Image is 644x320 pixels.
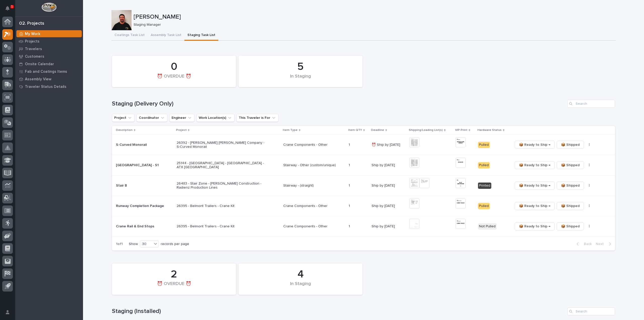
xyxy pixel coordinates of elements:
[15,30,83,38] a: My Work
[349,162,351,167] p: 1
[519,142,550,148] span: 📦 Ready to Ship →
[477,127,502,133] p: Hardware Status
[116,223,155,229] p: Crane Rail & End Stops
[140,241,152,247] div: 30
[478,203,490,209] div: Pulled
[519,223,550,229] span: 📦 Ready to Ship →
[112,155,615,175] tr: [GEOGRAPHIC_DATA] - S1[GEOGRAPHIC_DATA] - S1 25144 - [GEOGRAPHIC_DATA] - [GEOGRAPHIC_DATA] - ATX ...
[594,242,615,246] button: Next
[177,224,265,229] p: 26395 - Belmont Trailers - Crane Kit
[25,62,54,66] p: Onsite Calendar
[161,242,189,246] p: records per page
[283,143,345,147] p: Crane Components - Other
[557,202,584,210] button: 📦 Shipped
[116,142,148,147] p: S-Curved Monorail
[236,114,278,122] button: This Traveler is For
[177,182,265,190] p: 26483 - Stair Zone - [PERSON_NAME] Construction - Radienz Production Lines
[372,224,406,229] p: Ship by [DATE]
[176,127,187,133] p: Project
[372,163,406,167] p: Ship by [DATE]
[15,75,83,83] a: Assembly View
[25,69,67,74] p: Fab and Coatings Items
[169,114,194,122] button: Engineer
[112,196,615,216] tr: Runway Completion PackageRunway Completion Package 26395 - Belmont Trailers - Crane KitCrane Comp...
[116,162,160,167] p: [GEOGRAPHIC_DATA] - S1
[120,60,227,73] div: 0
[557,161,584,169] button: 📦 Shipped
[25,39,39,44] p: Projects
[478,142,490,148] div: Pulled
[137,114,167,122] button: Coordinator
[283,127,298,133] p: Item Type
[116,183,128,188] p: Stair B
[515,161,555,169] button: 📦 Ready to Ship →
[129,242,138,246] p: Show
[567,100,615,108] input: Search
[112,216,615,237] tr: Crane Rail & End StopsCrane Rail & End Stops 26395 - Belmont Trailers - Crane KitCrane Components...
[15,83,83,90] a: Traveler Status Details
[372,204,406,208] p: Ship by [DATE]
[371,127,384,133] p: Deadline
[116,203,165,208] p: Runway Completion Package
[25,32,40,36] p: My Work
[515,141,555,149] button: 📦 Ready to Ship →
[455,127,467,133] p: VIP Print
[134,13,614,21] p: [PERSON_NAME]
[372,143,406,147] p: ⏰ Ship by [DATE]
[112,135,615,155] tr: S-Curved MonorailS-Curved Monorail 26392 - [PERSON_NAME] [PERSON_NAME] Company - S-Curved Monorai...
[112,308,565,315] h1: Staging (Installed)
[573,242,594,246] button: Back
[177,161,265,170] p: 25144 - [GEOGRAPHIC_DATA] - [GEOGRAPHIC_DATA] - ATX [GEOGRAPHIC_DATA]
[349,223,351,229] p: 1
[478,183,491,189] div: Printed
[557,222,584,230] button: 📦 Shipped
[581,242,592,246] span: Back
[15,38,83,45] a: Projects
[349,183,351,188] p: 1
[561,183,580,189] span: 📦 Shipped
[557,141,584,149] button: 📦 Shipped
[247,74,354,84] div: In Staging
[15,68,83,75] a: Fab and Coatings Items
[519,162,550,168] span: 📦 Ready to Ship →
[561,162,580,168] span: 📦 Shipped
[120,268,227,281] div: 2
[120,281,227,292] div: ⏰ OVERDUE ⏰
[112,100,565,108] h1: Staging (Delivery Only)
[148,30,184,41] button: Assembly Task List
[15,45,83,53] a: Travelers
[567,307,615,315] input: Search
[348,127,362,133] p: Item QTY
[11,5,13,8] p: 1
[349,142,351,147] p: 1
[478,162,490,168] div: Pulled
[519,183,550,189] span: 📦 Ready to Ship →
[283,163,345,167] p: Stairway - Other (custom/unique)
[561,142,580,148] span: 📦 Shipped
[177,204,265,208] p: 26395 - Belmont Trailers - Crane Kit
[515,182,555,190] button: 📦 Ready to Ship →
[120,74,227,84] div: ⏰ OVERDUE ⏰
[515,202,555,210] button: 📦 Ready to Ship →
[112,114,135,122] button: Project
[42,3,56,12] img: Workspace Logo
[247,60,354,73] div: 5
[25,77,51,82] p: Assembly View
[134,23,612,27] p: Staging Manager
[478,223,497,230] div: Not Pulled
[519,203,550,209] span: 📦 Ready to Ship →
[409,127,443,133] p: Shipping/Loading List(s)
[283,204,345,208] p: Crane Components - Other
[196,114,234,122] button: Work Location(s)
[561,223,580,229] span: 📦 Shipped
[25,85,66,89] p: Traveler Status Details
[116,127,133,133] p: Description
[112,175,615,196] tr: Stair BStair B 26483 - Stair Zone - [PERSON_NAME] Construction - Radienz Production LinesStairway...
[561,203,580,209] span: 📦 Shipped
[112,238,127,250] p: 1 of 1
[15,53,83,60] a: Customers
[515,222,555,230] button: 📦 Ready to Ship →
[19,21,44,26] div: 02. Projects
[25,47,42,51] p: Travelers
